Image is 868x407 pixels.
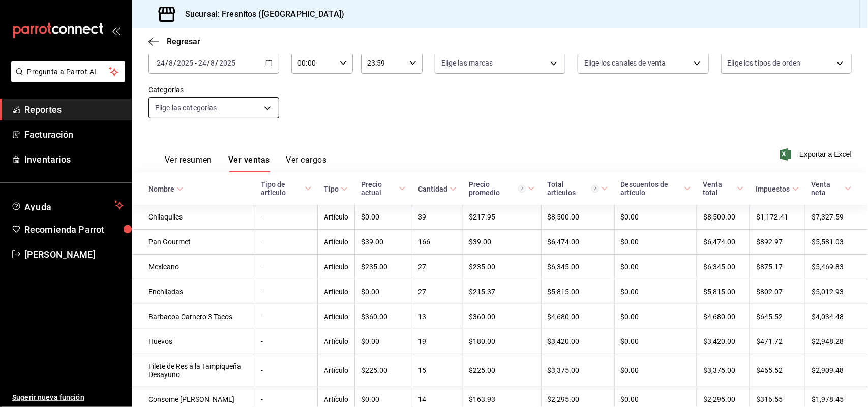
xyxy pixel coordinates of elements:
td: 15 [412,354,463,387]
label: Categorías [148,87,279,94]
td: $235.00 [355,255,412,279]
td: $217.95 [463,205,541,230]
td: $5,012.93 [805,279,868,304]
div: Venta neta [812,180,843,197]
div: Total artículos [547,180,599,197]
button: Regresar [148,37,200,46]
span: / [173,59,176,67]
div: Cantidad [418,185,447,193]
td: $0.00 [614,279,697,304]
div: Impuestos [756,185,790,193]
span: Nombre [148,185,184,193]
td: $0.00 [614,255,697,279]
td: Artículo [318,329,355,354]
button: open_drawer_menu [112,26,120,35]
td: $0.00 [614,304,697,329]
div: Nombre [148,185,174,193]
span: Reportes [24,103,124,116]
td: $225.00 [463,354,541,387]
td: $471.72 [750,329,805,354]
div: Descuentos de artículo [620,180,681,197]
td: - [255,279,318,304]
span: Tipo de artículo [261,180,312,197]
button: Pregunta a Parrot AI [11,61,125,82]
td: 27 [412,279,463,304]
td: $0.00 [355,329,412,354]
td: $360.00 [355,304,412,329]
td: $0.00 [614,354,697,387]
td: Chilaquiles [132,205,255,230]
span: Tipo [324,185,348,193]
td: $4,034.48 [805,304,868,329]
td: $3,375.00 [697,354,750,387]
td: $8,500.00 [697,205,750,230]
td: $0.00 [614,205,697,230]
span: Elige los tipos de orden [728,58,801,68]
span: Impuestos [756,185,799,193]
td: Artículo [318,304,355,329]
td: - [255,205,318,230]
span: / [216,59,219,67]
td: Enchiladas [132,279,255,304]
span: Ayuda [24,199,110,211]
input: -- [156,59,165,67]
td: $6,474.00 [541,230,614,255]
div: Precio promedio [469,180,526,197]
td: $4,680.00 [541,304,614,329]
td: 166 [412,230,463,255]
td: $5,469.83 [805,255,868,279]
td: Filete de Res a la Tampiqueña Desayuno [132,354,255,387]
td: 39 [412,205,463,230]
div: Tipo de artículo [261,180,303,197]
td: $0.00 [355,279,412,304]
td: $235.00 [463,255,541,279]
td: $6,345.00 [697,255,750,279]
td: - [255,255,318,279]
input: -- [211,59,216,67]
td: $875.17 [750,255,805,279]
button: Exportar a Excel [782,148,852,161]
span: Elige las marcas [441,58,493,68]
td: $4,680.00 [697,304,750,329]
td: 19 [412,329,463,354]
td: $5,815.00 [541,279,614,304]
div: Precio actual [361,180,397,197]
span: Facturación [24,128,124,141]
td: $39.00 [463,230,541,255]
span: Total artículos [547,180,608,197]
td: $8,500.00 [541,205,614,230]
td: $39.00 [355,230,412,255]
span: - [195,59,197,67]
span: / [207,59,210,67]
input: ---- [176,59,194,67]
td: Mexicano [132,255,255,279]
td: 27 [412,255,463,279]
button: Ver cargos [286,155,327,172]
td: - [255,230,318,255]
td: $0.00 [355,205,412,230]
div: Venta total [703,180,735,197]
input: -- [168,59,173,67]
td: 13 [412,304,463,329]
span: Sugerir nueva función [12,392,124,403]
td: $5,815.00 [697,279,750,304]
td: Artículo [318,279,355,304]
td: Artículo [318,230,355,255]
input: ---- [219,59,236,67]
td: - [255,304,318,329]
span: Recomienda Parrot [24,223,124,236]
td: $892.97 [750,230,805,255]
td: $180.00 [463,329,541,354]
td: $215.37 [463,279,541,304]
td: $802.07 [750,279,805,304]
span: Elige las categorías [155,103,217,113]
td: Artículo [318,205,355,230]
td: Artículo [318,255,355,279]
td: - [255,354,318,387]
td: $3,420.00 [697,329,750,354]
td: $0.00 [614,230,697,255]
td: $6,474.00 [697,230,750,255]
td: - [255,329,318,354]
td: Huevos [132,329,255,354]
td: $645.52 [750,304,805,329]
